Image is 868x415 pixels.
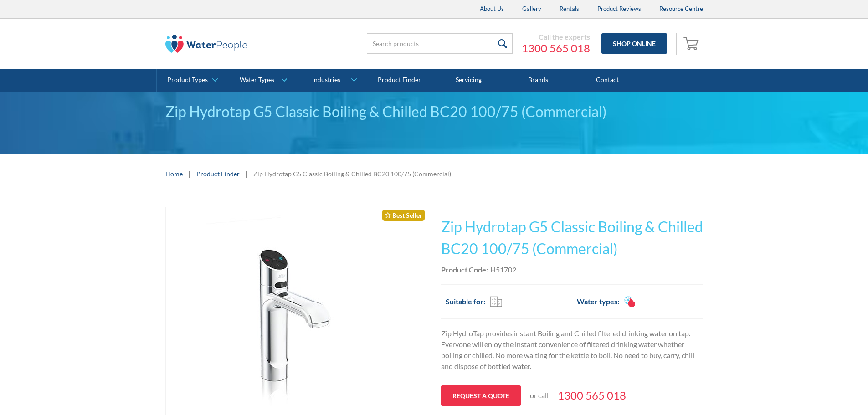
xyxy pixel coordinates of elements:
input: Search products [367,33,513,54]
div: | [244,168,249,179]
div: | [187,168,192,179]
div: H51702 [490,264,516,275]
p: or call [530,390,549,401]
a: Contact [573,69,642,92]
div: Call the experts [522,32,590,41]
img: The Water People [165,35,247,53]
h2: Water types: [577,296,619,307]
strong: Product Code: [441,265,488,274]
div: Product Types [167,76,208,84]
a: Home [165,169,183,179]
a: Water Types [226,69,295,92]
div: Water Types [240,76,274,84]
div: Zip Hydrotap G5 Classic Boiling & Chilled BC20 100/75 (Commercial) [165,101,703,123]
h1: Zip Hydrotap G5 Classic Boiling & Chilled BC20 100/75 (Commercial) [441,216,703,260]
a: Shop Online [601,33,667,54]
a: Servicing [434,69,503,92]
div: Best Seller [382,210,425,221]
p: Zip HydroTap provides instant Boiling and Chilled filtered drinking water on tap. Everyone will e... [441,328,703,372]
a: Product Finder [365,69,434,92]
a: Brands [503,69,573,92]
div: Zip Hydrotap G5 Classic Boiling & Chilled BC20 100/75 (Commercial) [253,169,451,179]
div: Industries [312,76,340,84]
a: Request a quote [441,385,521,406]
h2: Suitable for: [446,296,485,307]
a: 1300 565 018 [522,41,590,55]
a: Product Types [157,69,226,92]
a: Open cart [681,33,703,55]
img: shopping cart [683,36,701,51]
a: 1300 565 018 [558,387,626,404]
a: Product Finder [196,169,240,179]
a: Industries [295,69,364,92]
